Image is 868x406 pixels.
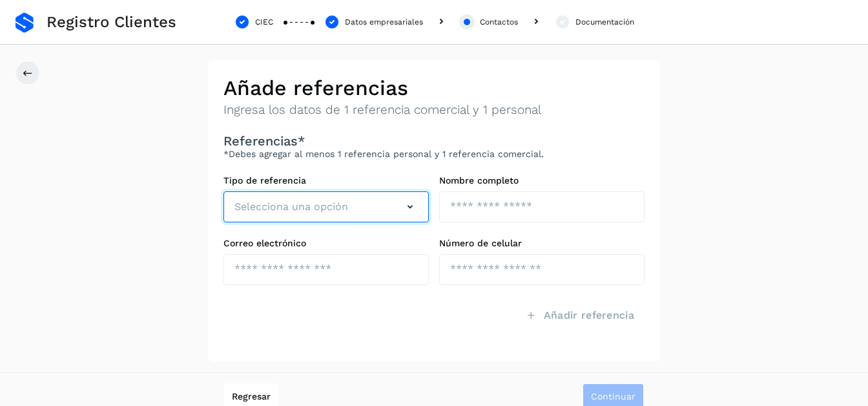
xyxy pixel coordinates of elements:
[223,175,429,186] label: Tipo de referencia
[439,175,645,186] label: Nombre completo
[544,308,634,323] span: Añadir referencia
[515,301,645,330] button: Añadir referencia
[575,16,634,28] div: Documentación
[223,133,645,149] h3: Referencias*
[232,392,271,401] span: Regresar
[255,16,273,28] div: CIEC
[234,199,348,215] span: Selecciona una opción
[223,149,645,160] p: *Debes agregar al menos 1 referencia personal y 1 referencia comercial.
[480,16,518,28] div: Contactos
[591,392,635,401] span: Continuar
[345,16,423,28] div: Datos empresariales
[439,238,645,249] label: Número de celular
[223,238,429,249] label: Correo electrónico
[223,76,645,100] h2: Añade referencias
[223,103,645,118] p: Ingresa los datos de 1 referencia comercial y 1 personal
[46,13,176,32] span: Registro Clientes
